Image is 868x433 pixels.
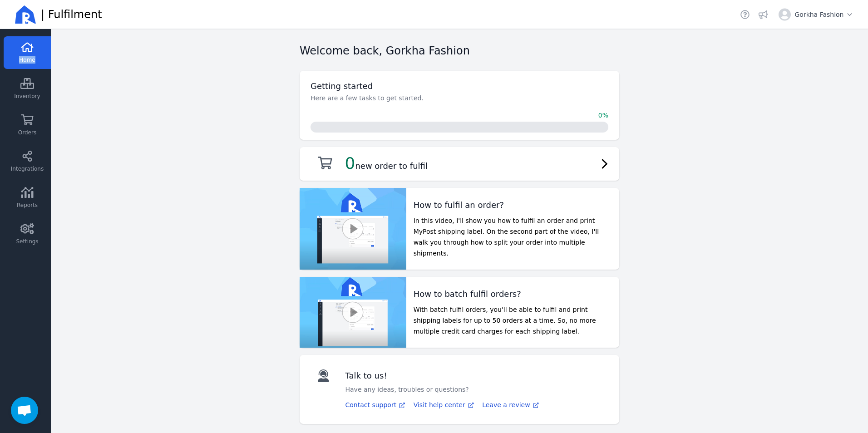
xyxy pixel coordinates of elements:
button: Gorkha Fashion [775,5,857,25]
h2: Talk to us! [345,369,469,382]
span: Here are a few tasks to get started. [311,94,424,102]
h2: new order to fulfil [345,154,428,172]
p: With batch fulfil orders, you'll be able to fulfil and print shipping labels for up to 50 orders ... [414,304,612,337]
a: Helpdesk [739,8,751,21]
a: Contact support [345,400,406,409]
span: Integrations [11,165,44,172]
h2: Getting started [311,80,373,93]
span: | Fulfilment [41,7,102,22]
span: Home [19,56,35,64]
span: Settings [16,238,38,245]
div: Open chat [11,397,38,424]
span: Inventory [14,93,40,100]
p: In this video, I'll show you how to fulfil an order and print MyPost shipping label. On the secon... [414,215,612,259]
h2: How to batch fulfil orders? [414,288,612,300]
a: Visit help center [414,400,475,409]
span: 0% [598,111,608,120]
span: 0 [345,154,355,172]
span: Orders [18,129,36,136]
span: Leave a review [482,401,530,408]
span: Reports [17,202,38,209]
span: Gorkha Fashion [794,10,853,19]
h2: How to fulfil an order? [414,199,612,212]
a: Leave a review [482,400,540,409]
span: Have any ideas, troubles or questions? [345,386,469,393]
span: Contact support [345,401,397,408]
img: Ricemill Logo [15,4,36,25]
h2: Welcome back, Gorkha Fashion [300,44,470,58]
span: Visit help center [414,401,465,408]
